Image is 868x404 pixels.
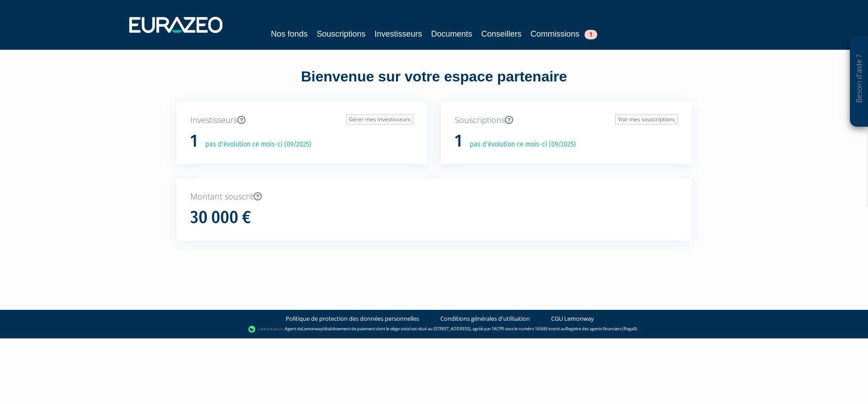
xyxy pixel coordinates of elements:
a: Documents [431,28,472,40]
span: 1 [585,30,597,39]
a: Investisseurs [374,28,422,40]
p: Montant souscrit [190,191,678,203]
a: Lemonway [302,326,323,332]
a: Nos fonds [271,28,307,40]
a: Conditions générales d'utilisation [440,314,530,323]
a: Souscriptions [316,28,365,40]
a: Commissions1 [531,28,597,40]
div: Bienvenue sur votre espace partenaire [170,67,698,102]
p: pas d'évolution ce mois-ci (09/2025) [199,139,311,150]
p: Besoin d'aide ? [854,41,864,123]
a: Voir mes souscriptions [615,114,678,124]
h1: 30 000 € [190,208,251,227]
h1: 1 [455,132,462,151]
a: Gérer mes investisseurs [346,114,413,124]
img: logo-lemonway.png [248,325,283,334]
a: Conseillers [481,28,522,40]
p: Souscriptions [455,114,678,126]
h1: 1 [190,132,198,151]
a: Politique de protection des données personnelles [286,314,419,323]
a: CGU Lemonway [551,314,594,323]
a: Registre des agents financiers (Regafi) [566,326,637,332]
img: 1732889491-logotype_eurazeo_blanc_rvb.png [129,17,222,33]
p: Investisseurs [190,114,413,126]
p: pas d'évolution ce mois-ci (09/2025) [463,139,576,150]
div: - Agent de (établissement de paiement dont le siège social est situé au [STREET_ADDRESS], agréé p... [9,325,859,334]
